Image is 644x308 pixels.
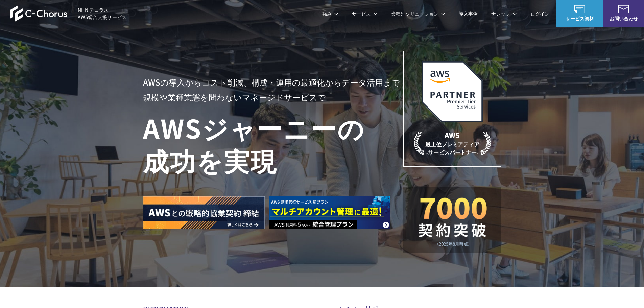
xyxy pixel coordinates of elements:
h1: AWS ジャーニーの 成功を実現 [143,111,403,176]
p: AWSの導入からコスト削減、 構成・運用の最適化からデータ活用まで 規模や業種業態を問わない マネージドサービスで [143,75,403,104]
p: 最上位プレミアティア サービスパートナー [414,130,491,156]
img: AWS総合支援サービス C-Chorus サービス資料 [574,5,585,13]
a: 導入事例 [459,10,478,17]
a: AWS総合支援サービス C-Chorus NHN テコラスAWS総合支援サービス [10,5,127,22]
span: NHN テコラス AWS総合支援サービス [78,6,127,21]
span: お問い合わせ [603,15,644,22]
img: AWSとの戦略的協業契約 締結 [143,196,265,229]
img: AWSプレミアティアサービスパートナー [422,61,483,122]
img: お問い合わせ [618,5,629,13]
span: サービス資料 [556,15,603,22]
p: サービス [352,10,378,17]
img: AWS請求代行サービス 統合管理プラン [269,196,390,229]
img: 契約件数 [417,197,488,246]
p: 業種別ソリューション [391,10,445,17]
em: AWS [445,130,460,140]
a: ログイン [530,10,549,17]
p: ナレッジ [491,10,517,17]
p: 強み [322,10,338,17]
